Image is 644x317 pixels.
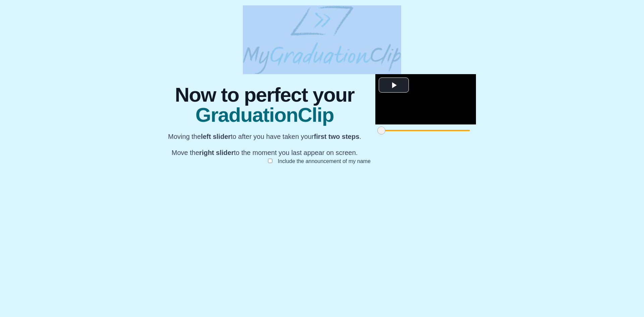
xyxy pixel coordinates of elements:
[168,132,361,141] p: Moving the to after you have taken your .
[243,5,401,74] img: MyGraduationClip
[168,148,361,157] p: Move the to the moment you last appear on screen.
[168,105,361,125] span: GraduationClip
[199,149,234,156] b: right slider
[272,156,376,167] label: Include the announcement of my name
[201,133,231,140] b: left slider
[379,77,409,93] button: Play Video
[168,85,361,105] span: Now to perfect your
[375,74,476,124] div: Video Player
[314,133,360,140] b: first two steps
